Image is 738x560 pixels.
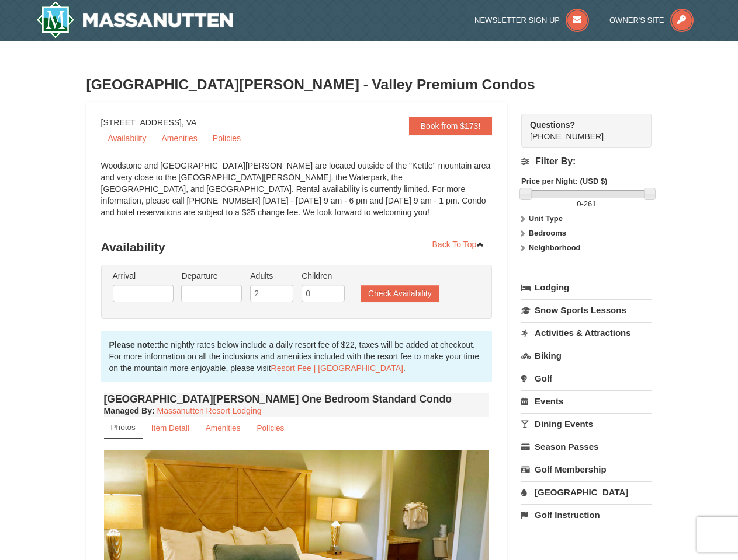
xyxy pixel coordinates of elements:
[521,367,652,389] a: Golf
[521,413,652,435] a: Dining Events
[529,229,566,237] strong: Bedrooms
[257,423,284,432] small: Policies
[474,16,589,24] a: Newsletter Sign Up
[198,416,248,439] a: Amenities
[101,129,154,147] a: Availability
[302,270,345,282] label: Children
[206,129,248,147] a: Policies
[36,1,234,38] a: Massanutten Resort
[113,270,174,282] label: Arrival
[474,16,560,24] span: Newsletter Sign Up
[521,177,607,185] strong: Price per Night: (USD $)
[271,363,403,373] a: Resort Fee | [GEOGRAPHIC_DATA]
[36,1,234,38] img: Massanutten Resort Logo
[577,199,581,208] span: 0
[584,199,597,208] span: 261
[521,436,652,457] a: Season Passes
[529,243,581,252] strong: Neighborhood
[521,481,652,503] a: [GEOGRAPHIC_DATA]
[250,270,293,282] label: Adults
[530,120,575,129] strong: Questions?
[109,340,157,349] strong: Please note:
[151,423,189,432] small: Item Detail
[409,117,493,135] a: Book from $173!
[521,156,652,167] h4: Filter By:
[521,198,652,210] label: -
[181,270,242,282] label: Departure
[111,423,136,432] small: Photos
[101,331,493,382] div: the nightly rates below include a daily resort fee of $22, taxes will be added at checkout. For m...
[104,393,490,405] h4: [GEOGRAPHIC_DATA][PERSON_NAME] One Bedroom Standard Condo
[361,285,439,302] button: Check Availability
[104,416,143,439] a: Photos
[529,214,563,223] strong: Unit Type
[206,423,241,432] small: Amenities
[609,16,664,24] span: Owner's Site
[101,160,493,230] div: Woodstone and [GEOGRAPHIC_DATA][PERSON_NAME] are located outside of the "Kettle" mountain area an...
[521,504,652,526] a: Golf Instruction
[101,236,493,259] h3: Availability
[530,119,630,141] span: [PHONE_NUMBER]
[425,236,493,253] a: Back To Top
[86,73,652,96] h3: [GEOGRAPHIC_DATA][PERSON_NAME] - Valley Premium Condos
[521,322,652,344] a: Activities & Attractions
[249,416,292,439] a: Policies
[157,406,262,415] a: Massanutten Resort Lodging
[609,16,694,24] a: Owner's Site
[144,416,197,439] a: Item Detail
[521,277,652,298] a: Lodging
[521,345,652,366] a: Biking
[521,390,652,412] a: Events
[521,299,652,321] a: Snow Sports Lessons
[104,406,155,415] strong: :
[154,129,204,147] a: Amenities
[104,406,152,415] span: Managed By
[521,459,652,480] a: Golf Membership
